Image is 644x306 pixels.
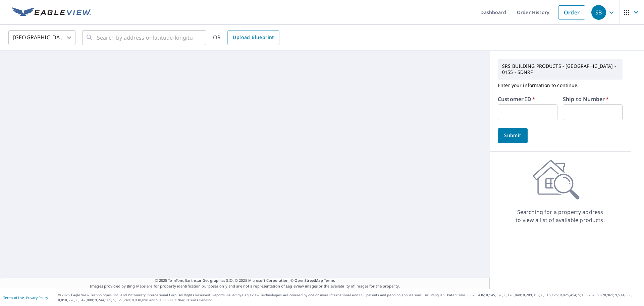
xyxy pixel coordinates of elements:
[58,293,641,303] p: © 2025 Eagle View Technologies, Inc. and Pictometry International Corp. All Rights Reserved. Repo...
[499,60,621,78] p: SRS BUILDING PRODUCTS - [GEOGRAPHIC_DATA] - 0155 - SDNRF
[233,33,274,42] span: Upload Blueprint
[155,278,335,283] span: © 2025 TomTom, Earthstar Geographics SIO, © 2025 Microsoft Corporation, ©
[498,80,623,91] p: Enter your information to continue.
[3,295,24,300] a: Terms of Use
[26,295,48,300] a: Privacy Policy
[591,5,606,20] div: SB
[213,30,279,45] div: OR
[294,278,323,283] a: OpenStreetMap
[3,296,48,300] p: |
[12,7,91,17] img: EV Logo
[503,131,522,140] span: Submit
[498,128,528,143] button: Submit
[97,28,193,47] input: Search by address or latitude-longitude
[324,278,335,283] a: Terms
[515,208,605,224] p: Searching for a property address to view a list of available products.
[498,96,535,102] label: Customer ID
[227,30,279,45] a: Upload Blueprint
[8,28,75,47] div: [GEOGRAPHIC_DATA]
[563,96,609,102] label: Ship to Number
[558,5,585,19] a: Order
